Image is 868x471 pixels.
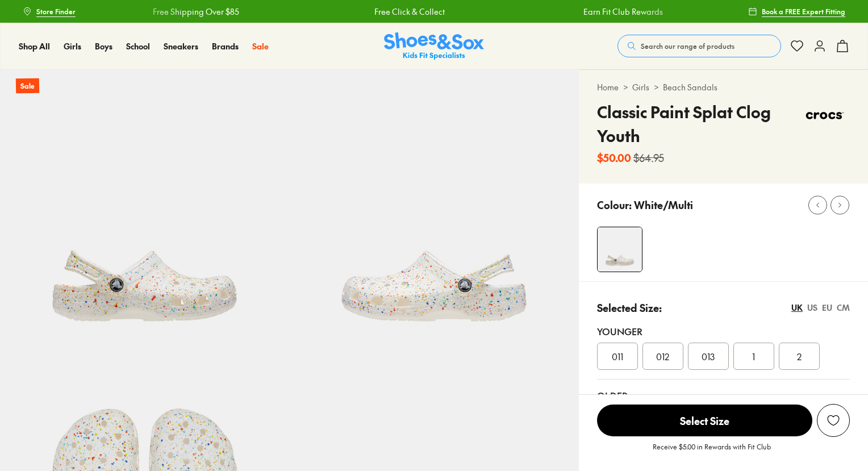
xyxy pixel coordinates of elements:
[597,81,850,93] div: > >
[791,302,803,314] div: UK
[19,40,50,52] a: Shop All
[617,35,781,57] button: Search our range of products
[64,40,81,52] a: Girls
[95,40,112,52] a: Boys
[153,6,239,18] a: Free Shipping Over $85
[612,349,623,363] span: 011
[656,349,669,363] span: 012
[800,100,850,131] img: Vendor logo
[837,302,850,314] div: CM
[384,32,484,60] img: SNS_Logo_Responsive.svg
[632,81,649,93] a: Girls
[384,32,484,60] a: Shoes & Sox
[597,100,800,148] h4: Classic Paint Splat Clog Youth
[597,324,850,338] div: Younger
[748,1,845,22] a: Book a FREE Expert Fitting
[641,41,735,51] span: Search our range of products
[212,40,239,52] a: Brands
[36,6,76,16] span: Store Finder
[807,302,817,314] div: US
[289,69,578,359] img: 5-502945_1
[702,349,715,363] span: 013
[23,1,76,22] a: Store Finder
[653,441,771,462] p: Receive $5.00 in Rewards with Fit Club
[598,227,642,272] img: 4-502944_1
[762,6,845,16] span: Book a FREE Expert Fitting
[817,404,850,437] button: Add to Wishlist
[583,6,663,18] a: Earn Fit Club Rewards
[634,197,693,212] p: White/Multi
[164,40,198,52] a: Sneakers
[374,6,445,18] a: Free Click & Collect
[597,300,662,315] p: Selected Size:
[597,150,631,165] b: $50.00
[597,389,850,402] div: Older
[633,150,664,165] s: $64.95
[822,302,832,314] div: EU
[252,40,269,52] a: Sale
[663,81,717,93] a: Beach Sandals
[16,78,39,94] p: Sale
[597,404,812,437] button: Select Size
[597,197,632,212] p: Colour:
[597,81,619,93] a: Home
[797,349,802,363] span: 2
[126,40,150,52] a: School
[752,349,755,363] span: 1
